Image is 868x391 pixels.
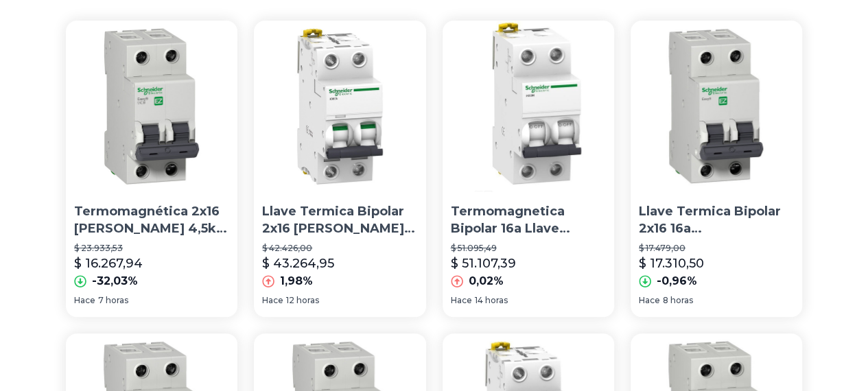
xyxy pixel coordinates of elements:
p: $ 16.267,94 [74,254,143,273]
span: Hace [74,295,95,306]
p: $ 51.107,39 [451,254,516,273]
p: $ 23.933,53 [74,243,229,254]
p: 0,02% [469,273,504,289]
img: Termomagnética 2x16 Schneider 4,5ka C Easy 9 Térmica Bipolar [66,21,237,192]
p: Termomagnetica Bipolar 16a Llave Termica 2x16 6ka [PERSON_NAME] [451,203,606,237]
img: Termomagnetica Bipolar 16a Llave Termica 2x16 6ka Schneider [443,21,614,192]
span: Hace [262,295,283,306]
p: $ 17.479,00 [639,243,794,254]
span: 7 horas [98,295,128,306]
p: Llave Termica Bipolar 2x16 16a [PERSON_NAME] Easy9 [639,203,794,237]
span: 14 horas [475,295,508,306]
p: -32,03% [92,273,138,289]
a: Termomagnetica Bipolar 16a Llave Termica 2x16 6ka SchneiderTermomagnetica Bipolar 16a Llave Termi... [443,21,614,317]
p: -0,96% [657,273,697,289]
a: Termomagnética 2x16 Schneider 4,5ka C Easy 9 Térmica BipolarTermomagnética 2x16 [PERSON_NAME] 4,5... [66,21,237,317]
p: 1,98% [280,273,313,289]
p: Termomagnética 2x16 [PERSON_NAME] 4,5ka C Easy 9 Térmica Bipolar [74,203,229,237]
span: Hace [639,295,660,306]
img: Llave Termica Bipolar 2x16 Schneider 16a Acti9 Curva C 10ka [254,21,425,192]
img: Llave Termica Bipolar 2x16 16a Schneider Easy9 [631,21,802,192]
p: $ 42.426,00 [262,243,417,254]
p: Llave Termica Bipolar 2x16 [PERSON_NAME] 16a Acti9 Curva C 10ka [262,203,417,237]
p: $ 43.264,95 [262,254,334,273]
span: Hace [451,295,472,306]
p: $ 51.095,49 [451,243,606,254]
span: 12 horas [286,295,319,306]
p: $ 17.310,50 [639,254,704,273]
a: Llave Termica Bipolar 2x16 16a Schneider Easy9Llave Termica Bipolar 2x16 16a [PERSON_NAME] Easy9$... [631,21,802,317]
a: Llave Termica Bipolar 2x16 Schneider 16a Acti9 Curva C 10kaLlave Termica Bipolar 2x16 [PERSON_NAM... [254,21,425,317]
span: 8 horas [663,295,693,306]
